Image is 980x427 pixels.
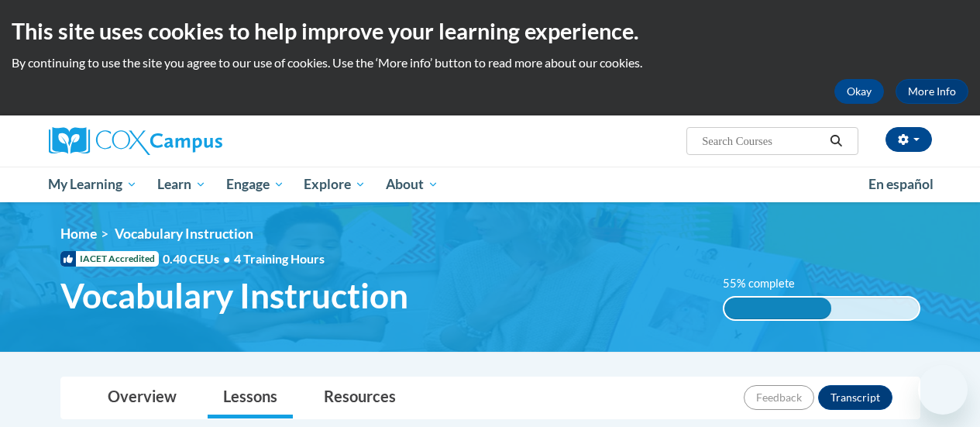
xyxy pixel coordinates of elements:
[896,79,968,104] a: More Info
[234,251,325,266] span: 4 Training Hours
[226,175,284,194] span: Engage
[115,226,253,242] span: Vocabulary Instruction
[304,175,366,194] span: Explore
[12,54,968,71] p: By continuing to use the site you agree to our use of cookies. Use the ‘More info’ button to read...
[49,127,328,155] a: Cox Campus
[744,385,814,410] button: Feedback
[147,167,216,202] a: Learn
[163,250,234,267] span: 0.40 CEUs
[818,385,892,410] button: Transcript
[157,175,206,194] span: Learn
[208,377,293,418] a: Lessons
[376,167,449,202] a: About
[386,175,438,194] span: About
[824,132,848,150] button: Search
[868,176,934,192] span: En español
[294,167,376,202] a: Explore
[700,132,824,150] input: Search Courses
[834,79,884,104] button: Okay
[60,226,97,242] a: Home
[49,127,222,155] img: Cox Campus
[308,377,411,418] a: Resources
[12,15,968,46] h2: This site uses cookies to help improve your learning experience.
[48,175,137,194] span: My Learning
[60,275,408,316] span: Vocabulary Instruction
[216,167,294,202] a: Engage
[724,298,831,319] div: 55% complete
[60,251,159,267] span: IACET Accredited
[37,167,944,202] div: Main menu
[918,365,968,415] iframe: Button to launch messaging window
[223,251,230,266] span: •
[858,168,944,201] a: En español
[723,275,812,292] label: 55% complete
[39,167,148,202] a: My Learning
[92,377,192,418] a: Overview
[885,127,932,152] button: Account Settings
